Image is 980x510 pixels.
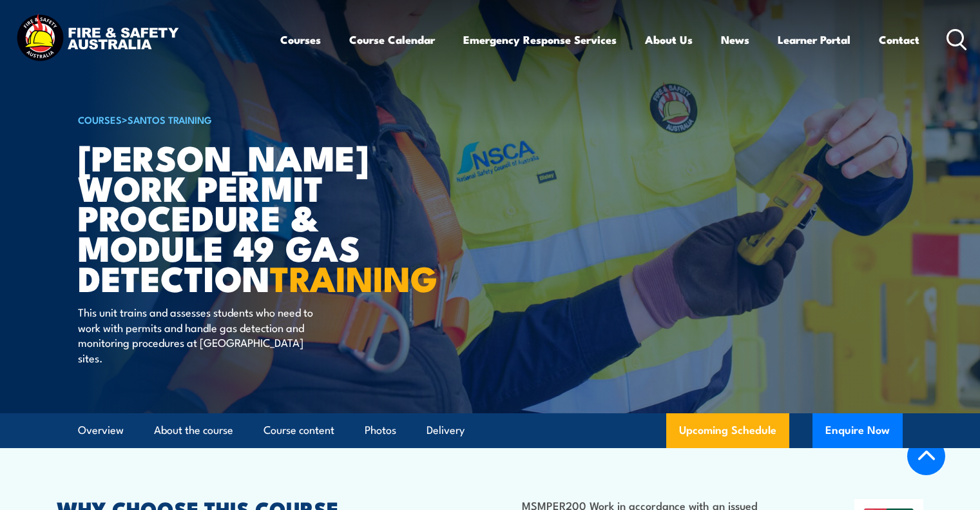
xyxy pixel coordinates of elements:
[365,413,396,447] a: Photos
[645,23,693,57] a: About Us
[778,23,850,57] a: Learner Portal
[721,23,749,57] a: News
[78,112,122,126] a: COURSES
[78,413,124,447] a: Overview
[280,23,321,57] a: Courses
[78,112,396,127] h6: >
[270,250,437,304] strong: TRAINING
[463,23,617,57] a: Emergency Response Services
[879,23,919,57] a: Contact
[154,413,233,447] a: About the course
[427,413,465,447] a: Delivery
[812,413,903,448] button: Enquire Now
[349,23,435,57] a: Course Calendar
[78,142,396,293] h1: [PERSON_NAME] Work Permit Procedure & Module 49 Gas Detection
[128,112,212,126] a: Santos Training
[78,304,313,365] p: This unit trains and assesses students who need to work with permits and handle gas detection and...
[666,413,789,448] a: Upcoming Schedule
[264,413,334,447] a: Course content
